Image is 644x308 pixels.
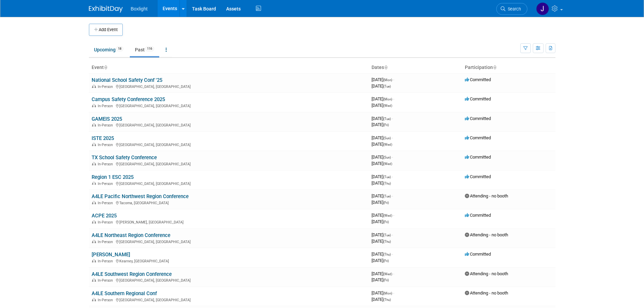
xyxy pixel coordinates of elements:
[465,155,491,160] span: Committed
[372,232,393,237] span: [DATE]
[372,84,391,89] span: [DATE]
[465,116,491,121] span: Committed
[98,259,115,263] span: In-Person
[462,62,555,73] th: Participation
[372,239,391,244] span: [DATE]
[392,135,393,140] span: -
[92,290,157,297] a: A4LE Southern Regional Conf
[383,162,392,166] span: (Wed)
[393,271,394,276] span: -
[92,258,366,263] div: Kearney, [GEOGRAPHIC_DATA]
[372,277,389,282] span: [DATE]
[92,96,165,102] a: Campus Safety Conference 2025
[372,155,393,160] span: [DATE]
[372,77,394,82] span: [DATE]
[383,85,391,88] span: (Tue)
[92,85,96,88] img: In-Person Event
[92,142,366,147] div: [GEOGRAPHIC_DATA], [GEOGRAPHIC_DATA]
[465,232,508,237] span: Attending - no booth
[98,278,115,283] span: In-Person
[131,6,148,11] span: Boxlight
[92,162,96,165] img: In-Person Event
[92,174,134,180] a: Region 1 ESC 2025
[383,253,391,256] span: (Thu)
[92,193,189,199] a: A4LE Pacific Northwest Region Conference
[372,122,389,127] span: [DATE]
[383,259,389,263] span: (Fri)
[92,181,366,186] div: [GEOGRAPHIC_DATA], [GEOGRAPHIC_DATA]
[92,252,130,258] a: [PERSON_NAME]
[496,3,527,15] a: Search
[372,297,391,302] span: [DATE]
[465,252,491,257] span: Committed
[383,175,391,179] span: (Tue)
[369,62,462,73] th: Dates
[383,240,391,243] span: (Thu)
[92,277,366,283] div: [GEOGRAPHIC_DATA], [GEOGRAPHIC_DATA]
[392,155,393,160] span: -
[465,193,508,198] span: Attending - no booth
[493,65,496,70] a: Sort by Participation Type
[383,201,389,205] span: (Fri)
[92,200,366,205] div: Tacoma, [GEOGRAPHIC_DATA]
[92,123,96,126] img: In-Person Event
[92,182,96,185] img: In-Person Event
[383,194,391,198] span: (Tue)
[392,232,393,237] span: -
[98,201,115,205] span: In-Person
[465,77,491,82] span: Committed
[372,258,389,263] span: [DATE]
[393,77,394,82] span: -
[92,155,157,161] a: TX School Safety Conference
[104,65,107,70] a: Sort by Event Name
[98,85,115,89] span: In-Person
[372,116,393,121] span: [DATE]
[372,174,393,179] span: [DATE]
[89,24,123,36] button: Add Event
[372,142,392,147] span: [DATE]
[372,252,393,257] span: [DATE]
[92,84,366,89] div: [GEOGRAPHIC_DATA], [GEOGRAPHIC_DATA]
[92,232,170,238] a: A4LE Northeast Region Conference
[92,298,96,301] img: In-Person Event
[92,104,96,107] img: In-Person Event
[393,96,394,101] span: -
[92,143,96,146] img: In-Person Event
[92,240,96,243] img: In-Person Event
[383,272,392,276] span: (Wed)
[92,220,96,223] img: In-Person Event
[392,116,393,121] span: -
[383,298,391,302] span: (Thu)
[383,214,392,217] span: (Wed)
[92,297,366,302] div: [GEOGRAPHIC_DATA], [GEOGRAPHIC_DATA]
[465,290,508,295] span: Attending - no booth
[89,43,128,56] a: Upcoming18
[98,104,115,108] span: In-Person
[383,104,392,108] span: (Wed)
[92,201,96,204] img: In-Person Event
[92,213,117,219] a: ACPE 2025
[98,240,115,244] span: In-Person
[393,290,394,295] span: -
[98,143,115,147] span: In-Person
[92,278,96,282] img: In-Person Event
[383,136,391,140] span: (Sun)
[465,174,491,179] span: Committed
[383,117,391,121] span: (Tue)
[372,161,392,166] span: [DATE]
[372,193,393,198] span: [DATE]
[392,174,393,179] span: -
[383,233,391,237] span: (Tue)
[130,43,159,56] a: Past116
[92,271,172,277] a: A4LE Southwest Region Conference
[372,135,393,140] span: [DATE]
[465,213,491,218] span: Committed
[92,135,114,141] a: ISTE 2025
[92,259,96,262] img: In-Person Event
[92,219,366,224] div: [PERSON_NAME], [GEOGRAPHIC_DATA]
[92,116,122,122] a: GAMEIS 2025
[92,239,366,244] div: [GEOGRAPHIC_DATA], [GEOGRAPHIC_DATA]
[392,193,393,198] span: -
[392,252,393,257] span: -
[116,46,123,51] span: 18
